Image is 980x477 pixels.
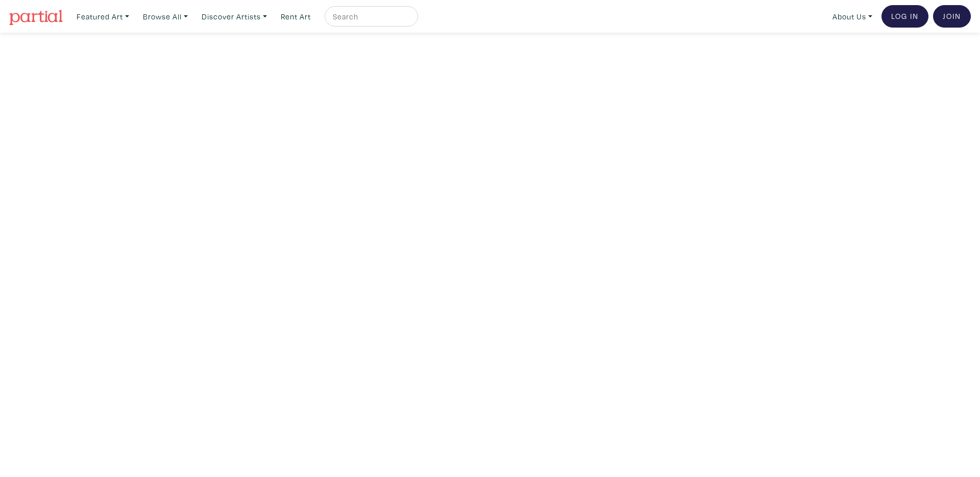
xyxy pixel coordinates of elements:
a: About Us [828,6,877,27]
a: Featured Art [72,6,134,27]
a: Discover Artists [197,6,272,27]
a: Browse All [138,6,192,27]
a: Log In [881,5,928,28]
input: Search [332,10,408,23]
a: Join [933,5,971,28]
a: Rent Art [276,6,315,27]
